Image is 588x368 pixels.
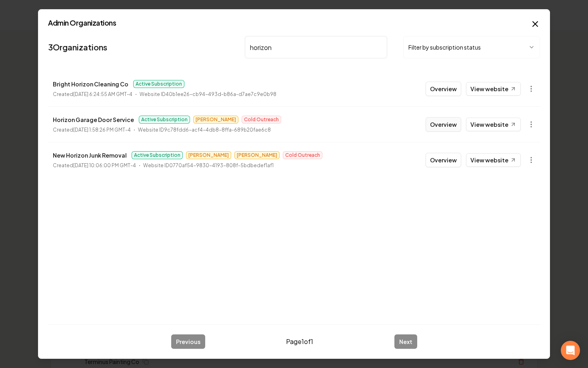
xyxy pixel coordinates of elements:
a: View website [466,118,521,131]
p: Horizon Garage Door Service [53,115,134,124]
a: 3Organizations [48,42,107,53]
span: [PERSON_NAME] [193,116,238,124]
p: Website ID 40b1ee26-cb94-493d-b86a-d7ae7c9e0b98 [140,90,276,98]
a: View website [466,82,521,96]
span: [PERSON_NAME] [234,151,280,159]
a: View website [466,153,521,167]
span: Active Subscription [132,151,183,159]
span: Cold Outreach [283,151,322,159]
h2: Admin Organizations [48,19,540,26]
span: Active Subscription [139,116,190,124]
button: Overview [426,82,461,96]
time: [DATE] 6:24:55 AM GMT-4 [73,91,132,97]
input: Search by name or ID [245,36,387,58]
p: Created [53,162,136,170]
p: Website ID 9c78fdd6-acf4-4db8-8ffa-689b20fae6c8 [138,126,271,134]
span: [PERSON_NAME] [186,151,231,159]
p: Created [53,90,132,98]
time: [DATE] 1:58:26 PM GMT-4 [73,127,131,133]
span: Cold Outreach [242,116,281,124]
span: Page 1 of 1 [286,337,313,346]
p: Bright Horizon Cleaning Co [53,79,128,89]
time: [DATE] 10:06:00 PM GMT-4 [73,162,136,168]
button: Overview [426,153,461,167]
p: New Horizon Junk Removal [53,150,127,160]
span: Active Subscription [133,80,184,88]
button: Overview [426,117,461,132]
p: Created [53,126,131,134]
p: Website ID 0770af54-9830-4193-808f-5bdbedef1af1 [143,162,274,170]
